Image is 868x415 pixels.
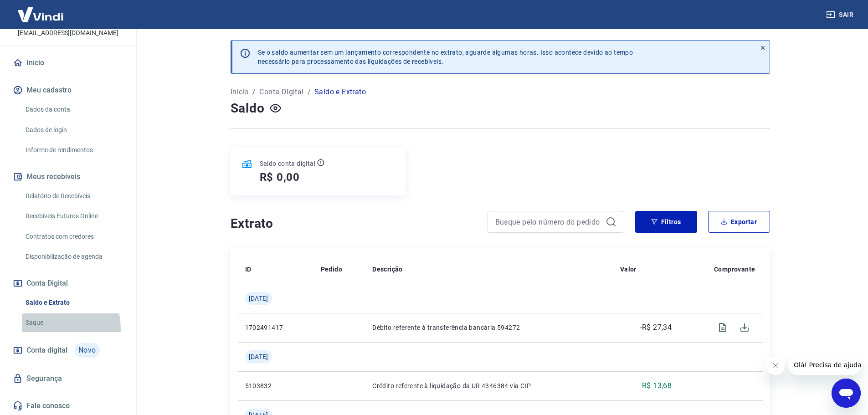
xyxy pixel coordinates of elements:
[11,167,125,187] button: Meus recebíveis
[22,293,125,312] a: Saldo e Extrato
[22,247,125,266] a: Disponibilização de agenda
[11,369,125,389] a: Segurança
[766,357,785,375] iframe: Close message
[788,355,861,375] iframe: Message from company
[708,211,770,233] button: Exportar
[231,87,249,97] a: Início
[260,170,300,184] h5: R$ 0,00
[308,87,311,97] p: /
[22,100,125,119] a: Dados da conta
[11,273,125,293] button: Conta Digital
[372,323,606,332] p: Débito referente à transferência bancária 594272
[11,0,70,28] img: Vindi
[714,265,755,274] p: Comprovante
[832,379,861,408] iframe: Button to launch messaging window
[245,381,306,390] p: 5103832
[640,322,672,333] p: -R$ 27,34
[258,48,633,66] p: Se o saldo aumentar sem um lançamento correspondente no extrato, aguarde algumas horas. Isso acon...
[245,323,306,332] p: 1702491417
[372,381,606,390] p: Crédito referente à liquidação da UR 4346384 via CIP
[260,159,316,168] p: Saldo conta digital
[22,313,125,332] a: Saque
[259,87,303,97] a: Conta Digital
[321,265,342,274] p: Pedido
[314,87,366,97] p: Saldo e Extrato
[642,380,672,391] p: R$ 13,68
[249,352,268,361] span: [DATE]
[495,215,602,229] input: Busque pelo número do pedido
[11,80,125,100] button: Meu cadastro
[231,99,265,118] h4: Saldo
[18,28,118,38] p: [EMAIL_ADDRESS][DOMAIN_NAME]
[734,317,755,338] span: Download
[11,339,125,361] a: Conta digitalNovo
[231,215,477,233] h4: Extrato
[26,344,67,357] span: Conta digital
[372,265,403,274] p: Descrição
[11,53,125,73] a: Início
[245,265,252,274] p: ID
[824,6,857,23] button: Sair
[22,207,125,225] a: Recebíveis Futuros Online
[22,187,125,205] a: Relatório de Recebíveis
[22,141,125,159] a: Informe de rendimentos
[712,317,734,338] span: Visualizar
[22,227,125,246] a: Contratos com credores
[5,6,77,14] span: Olá! Precisa de ajuda?
[22,121,125,139] a: Dados de login
[249,294,268,303] span: [DATE]
[75,343,100,358] span: Novo
[252,87,256,97] p: /
[620,265,637,274] p: Valor
[635,211,697,233] button: Filtros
